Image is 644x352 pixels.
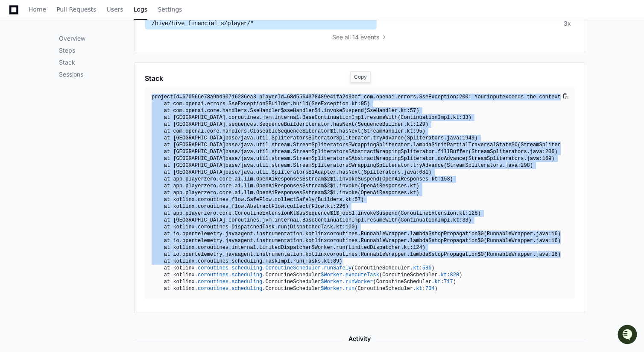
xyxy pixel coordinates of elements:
[545,149,555,155] span: 206
[228,265,262,271] span: .scheduling
[253,156,269,162] span: .util
[336,128,361,134] span: .hasNext
[9,9,26,26] img: PlayerZero
[332,33,343,41] span: See
[358,251,407,257] span: .RunnableWrapper
[527,149,542,155] span: .java
[204,128,219,134] span: .core
[345,33,379,41] span: all 14 events
[216,183,231,189] span: .core
[281,108,315,114] span: $sseHandler
[228,245,256,251] span: .internal
[60,89,103,96] a: Powered byPylon
[533,251,548,257] span: .java
[228,272,262,278] span: .scheduling
[182,94,201,100] span: 670566
[401,245,410,251] span: .kt
[302,183,324,189] span: $stream
[444,279,453,285] span: 717
[435,156,465,162] span: .doAdvance
[59,70,134,79] p: Sessions
[336,169,361,175] span: .hasNext
[533,231,548,237] span: .java
[487,94,502,100] span: input
[428,251,477,257] span: $stopPropagation
[219,128,247,134] span: .handlers
[241,190,253,196] span: .llm
[253,135,269,141] span: .util
[59,58,134,67] p: Stack
[241,183,253,189] span: .llm
[59,34,134,43] p: Overview
[450,217,460,223] span: .kt
[195,245,228,251] span: .coroutines
[348,163,410,169] span: $WrappingSpliterator
[350,71,371,83] div: Copy
[195,224,228,230] span: .coroutines
[521,163,530,169] span: 298
[9,34,155,48] div: Welcome
[333,128,336,134] span: 1
[431,142,511,148] span: $initPartialTraversalState
[290,258,302,264] span: .run
[302,176,324,182] span: $stream
[321,272,342,278] span: $Worker
[354,197,360,203] span: 57
[216,190,231,196] span: .core
[269,163,290,169] span: .stream
[182,176,216,182] span: .playerzero
[9,64,24,79] img: 1756235613930-3d25f9e4-fa56-45dd-b3ad-e072dfbd1548
[333,176,336,182] span: 1
[302,238,358,244] span: .kotlinxcoroutines
[551,238,557,244] span: 16
[228,197,244,203] span: .flow
[343,334,376,344] span: Activity
[373,94,395,100] span: .openai
[416,94,456,100] span: .SseException
[481,251,484,257] span: 0
[228,258,262,264] span: .scheduling
[85,90,103,96] span: Pylon
[284,204,309,210] span: .collect
[348,149,435,155] span: $AbstractWrappingSpliterator
[401,169,416,175] span: .java
[269,142,290,148] span: .stream
[244,204,284,210] span: .AbstractFlow
[195,265,228,271] span: .coroutines
[228,204,244,210] span: .flow
[195,272,228,278] span: .coroutines
[182,190,216,196] span: .playerzero
[302,190,324,196] span: $stream
[253,251,302,257] span: .instrumentation
[275,224,287,230] span: .run
[348,142,410,148] span: $WrappingSpliterator
[351,210,354,216] span: 1
[253,169,269,175] span: .util
[287,94,293,100] span: 68
[225,115,259,121] span: .coroutines
[441,176,450,182] span: 153
[296,210,330,216] span: $asSequence
[416,121,425,127] span: 129
[444,135,459,141] span: .java
[302,251,358,257] span: .kotlinxcoroutines
[195,197,228,203] span: .coroutines
[428,231,477,237] span: $stopPropagation
[364,217,398,223] span: .resumeWith
[29,72,108,79] div: We're available if you need us!
[231,176,241,182] span: .ai
[481,231,484,237] span: 0
[302,231,358,237] span: .kotlinxcoroutines
[336,176,379,182] span: .invokeSuspend
[299,115,364,121] span: .BaseContinuationImpl
[195,279,228,285] span: .coroutines
[332,33,387,41] button: Seeall 14 events
[413,245,422,251] span: 124
[318,108,321,114] span: 1
[370,135,404,141] span: .tryAdvance
[364,115,398,121] span: .resumeWith
[195,286,228,292] span: .coroutines
[204,108,219,114] span: .core
[468,210,478,216] span: 128
[299,217,364,223] span: .BaseContinuationImpl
